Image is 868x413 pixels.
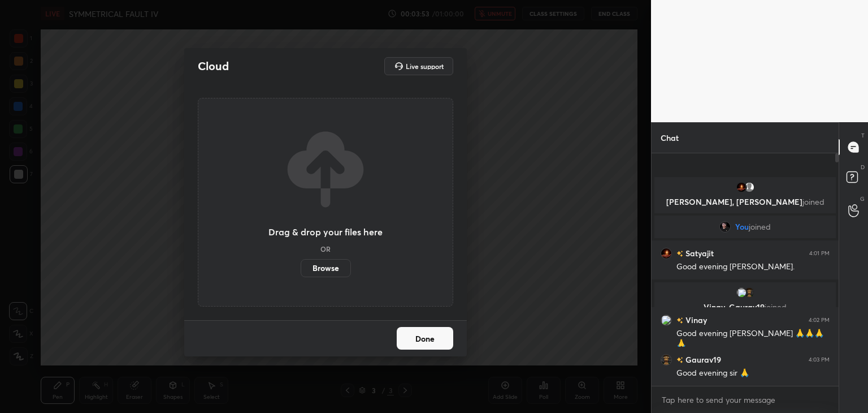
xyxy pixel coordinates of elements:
[861,131,865,140] p: T
[736,182,747,193] img: daa425374cb446028a250903ee68cc3a.jpg
[676,317,683,324] img: no-rating-badge.077c3623.svg
[661,354,672,365] img: a803e157896943a7b44a106eca0c0f29.png
[676,261,830,273] div: Good evening [PERSON_NAME].
[661,315,672,326] img: 3
[809,356,830,363] div: 4:03 PM
[683,314,707,326] h6: Vinay
[661,303,829,312] p: Vinay, Gaurav19
[320,246,331,252] h5: OR
[676,368,830,379] div: Good evening sir 🙏
[809,250,830,257] div: 4:01 PM
[765,302,787,312] span: joined
[809,317,830,324] div: 4:02 PM
[268,227,383,236] h3: Drag & drop your files here
[744,287,755,298] img: a803e157896943a7b44a106eca0c0f29.png
[802,196,824,207] span: joined
[397,327,453,350] button: Done
[676,328,830,350] div: Good evening [PERSON_NAME] 🙏🙏🙏🙏
[652,175,839,386] div: grid
[406,63,444,70] h5: Live support
[676,357,683,363] img: no-rating-badge.077c3623.svg
[683,354,721,365] h6: Gaurav19
[652,123,688,153] p: Chat
[683,247,714,259] h6: Satyajit
[676,251,683,257] img: no-rating-badge.077c3623.svg
[744,182,755,193] img: default.png
[736,287,747,298] img: 3
[860,195,865,203] p: G
[735,222,749,231] span: You
[661,197,829,206] p: [PERSON_NAME], [PERSON_NAME]
[749,222,771,231] span: joined
[198,59,229,74] h2: Cloud
[861,163,865,171] p: D
[719,221,731,233] img: 5ced908ece4343448b4c182ab94390f6.jpg
[661,248,672,259] img: daa425374cb446028a250903ee68cc3a.jpg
